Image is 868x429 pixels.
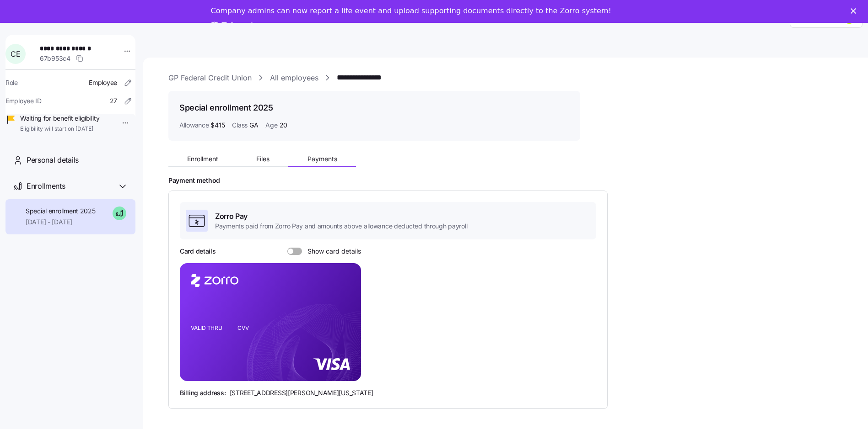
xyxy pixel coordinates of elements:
[270,72,318,84] a: All employees
[26,207,96,216] span: Special enrollment 2025
[168,72,252,84] a: GP Federal Credit Union
[168,176,855,185] h2: Payment method
[230,388,373,397] span: [STREET_ADDRESS][PERSON_NAME][US_STATE]
[280,121,287,130] span: 20
[110,96,117,106] span: 27
[179,102,273,113] h1: Special enrollment 2025
[180,388,226,397] span: Billing address:
[851,8,860,14] div: Close
[265,121,277,130] span: Age
[211,21,268,31] a: Take a tour
[215,211,467,222] span: Zorro Pay
[211,6,611,16] div: Company admins can now report a life event and upload supporting documents directly to the Zorro ...
[191,324,222,331] tspan: VALID THRU
[26,217,96,227] span: [DATE] - [DATE]
[20,125,99,133] span: Eligibility will start on [DATE]
[5,96,42,106] span: Employee ID
[232,121,248,130] span: Class
[187,156,218,162] span: Enrollment
[302,248,361,255] span: Show card details
[5,78,18,87] span: Role
[89,78,117,87] span: Employee
[307,156,337,162] span: Payments
[256,156,270,162] span: Files
[40,54,70,63] span: 67b953c4
[249,121,258,130] span: GA
[215,222,467,231] span: Payments paid from Zorro Pay and amounts above allowance deducted through payroll
[179,121,209,130] span: Allowance
[210,121,225,130] span: $415
[27,180,65,192] span: Enrollments
[20,114,99,123] span: Waiting for benefit eligibility
[11,50,20,58] span: C E
[237,324,249,331] tspan: CVV
[180,247,216,256] h3: Card details
[27,154,79,166] span: Personal details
